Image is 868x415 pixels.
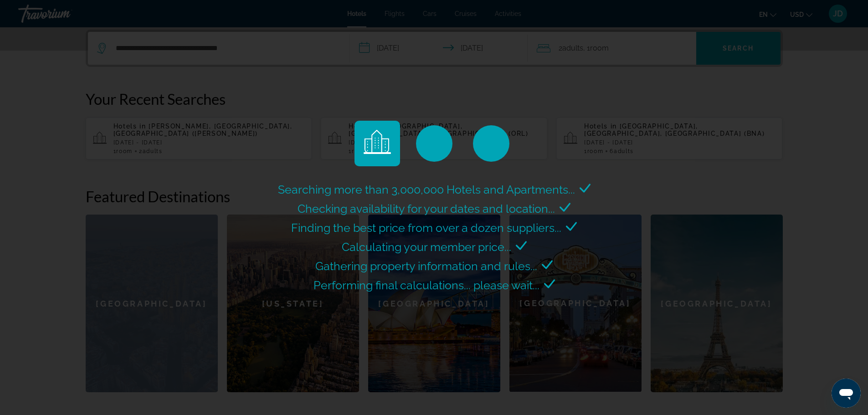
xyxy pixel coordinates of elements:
[315,259,537,273] span: Gathering property information and rules...
[278,183,575,196] span: Searching more than 3,000,000 Hotels and Apartments...
[832,379,861,408] iframe: Button to launch messaging window
[342,240,511,254] span: Calculating your member price...
[298,202,555,215] span: Checking availability for your dates and location...
[291,221,561,235] span: Finding the best price from over a dozen suppliers...
[313,278,539,292] span: Performing final calculations... please wait...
